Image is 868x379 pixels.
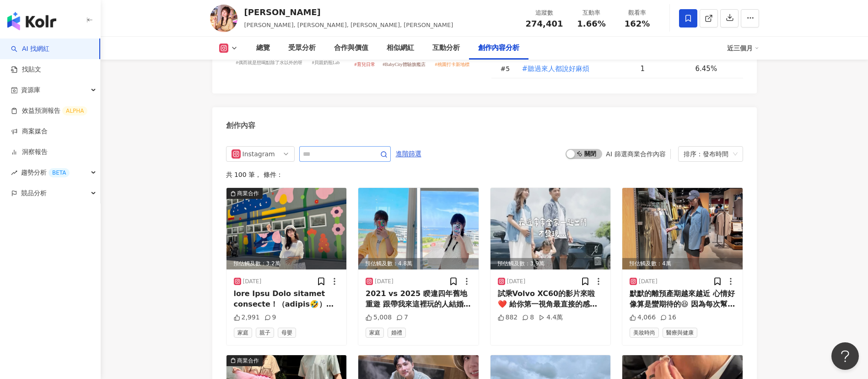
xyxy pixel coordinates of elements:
div: 總覽 [256,43,270,54]
div: 互動率 [574,8,609,17]
img: post-image [622,188,743,269]
img: post-image [358,188,479,269]
div: 4,066 [630,313,656,322]
div: post-image預估觸及數：4.8萬 [358,188,479,269]
iframe: Help Scout Beacon - Open [831,342,859,370]
a: 洞察報告 [11,148,48,157]
img: logo [7,12,56,30]
tspan: #BabyCity體驗旗艦店 [383,62,425,67]
td: #聽過來人都說好麻煩 [514,60,633,78]
div: Instagram [243,147,272,161]
span: 醫療與健康 [663,328,697,338]
span: 資源庫 [21,80,40,100]
span: 母嬰 [278,328,296,338]
div: 882 [498,313,518,322]
span: 婚禮 [388,328,406,338]
div: 預估觸及數：4.8萬 [358,258,479,269]
div: 5,008 [366,313,392,322]
div: 16 [660,313,676,322]
img: post-image [491,188,611,269]
div: 受眾分析 [288,43,316,54]
tspan: #桃園打卡新地標 [435,62,469,67]
div: 觀看率 [620,8,655,17]
div: [DATE] [639,278,658,286]
span: 274,401 [526,19,563,28]
div: [DATE] [243,278,262,286]
div: [DATE] [375,278,394,286]
div: [PERSON_NAME] [244,6,453,18]
span: [PERSON_NAME], [PERSON_NAME], [PERSON_NAME], [PERSON_NAME] [244,22,453,28]
div: 創作內容分析 [478,43,519,54]
img: post-image [226,188,347,269]
div: 2,991 [234,313,260,322]
div: 相似網紅 [387,43,414,54]
span: #聽過來人都說好麻煩 [522,64,590,74]
tspan: #貝親奶瓶Lab [312,60,340,65]
span: 家庭 [234,328,252,338]
button: #聽過來人都說好麻煩 [522,60,590,78]
tspan: #偶而就是想喝點除了水以外的呀 [236,60,302,65]
span: 1.66% [577,19,605,28]
span: 進階篩選 [396,147,421,161]
div: 默默的離預產期越來越近 心情好像算是蠻期待的😆 因為每次幫哺哺綁頭髮時 都會想著到時候要綁兩位小女生 哺哺穿不下的小洋裝 也想著那那穿起來一定也很可愛❤️ 當然也是有點擔憂那那出生後的日子 有種... [630,289,735,309]
span: rise [11,170,17,176]
div: 6.45% [695,64,734,74]
div: 試乘Volvo XC60的影片來啦❤️ 給你第一視角最直接的感受😎 @volvocarstaiwan #開始懷念坐上去腰的感受 #真的很舒服😆😆😆 [498,289,604,309]
div: 近三個月 [727,41,759,55]
div: 排序：發布時間 [684,147,729,161]
div: 商業合作 [237,356,259,365]
a: 效益預測報告ALPHA [11,106,87,115]
div: BETA [49,168,70,177]
tspan: #育兒日常 [354,62,375,67]
a: 找貼文 [11,65,41,74]
div: 7 [396,313,408,322]
div: 互動分析 [432,43,460,54]
div: post-image預估觸及數：3.9萬 [491,188,611,269]
div: [DATE] [507,278,526,286]
div: 共 100 筆 ， 條件： [226,171,743,178]
span: 162% [625,19,650,28]
a: 商案媒合 [11,127,48,136]
span: 家庭 [366,328,384,338]
div: 2021 vs 2025 睽違四年舊地重遊 跟帶我來這裡玩的人結婚 然後還為他生下一女並懷著一女🤣❤️ #人生有著照片或影片的紀錄真好 #不然分分秒秒真的過得好快啊 [366,289,471,309]
div: 追蹤數 [526,8,563,17]
span: 趨勢分析 [21,162,70,183]
div: 9 [264,313,276,322]
div: AI 篩選商業合作內容 [606,150,665,158]
div: 合作與價值 [334,43,368,54]
div: 8 [522,313,534,322]
div: lore Ipsu Dolo sitamet consecte！（adipis🤣） elitseddoei temporin utlaboree❤️ doloremag「aliq」en admi... [234,289,340,309]
div: 預估觸及數：3.2萬 [226,258,347,269]
div: post-image商業合作預估觸及數：3.2萬 [226,188,347,269]
span: 親子 [256,328,274,338]
td: 6.45% [688,60,743,78]
span: 美妝時尚 [630,328,659,338]
div: 預估觸及數：4萬 [622,258,743,269]
div: 商業合作 [237,189,259,198]
span: 競品分析 [21,183,47,203]
button: 進階篩選 [395,146,422,161]
a: searchAI 找網紅 [11,44,49,54]
div: 1 [641,64,688,74]
div: post-image預估觸及數：4萬 [622,188,743,269]
div: 創作內容 [226,121,255,131]
div: 預估觸及數：3.9萬 [491,258,611,269]
div: # 5 [501,64,514,74]
div: 4.4萬 [539,313,563,322]
img: KOL Avatar [210,5,237,32]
